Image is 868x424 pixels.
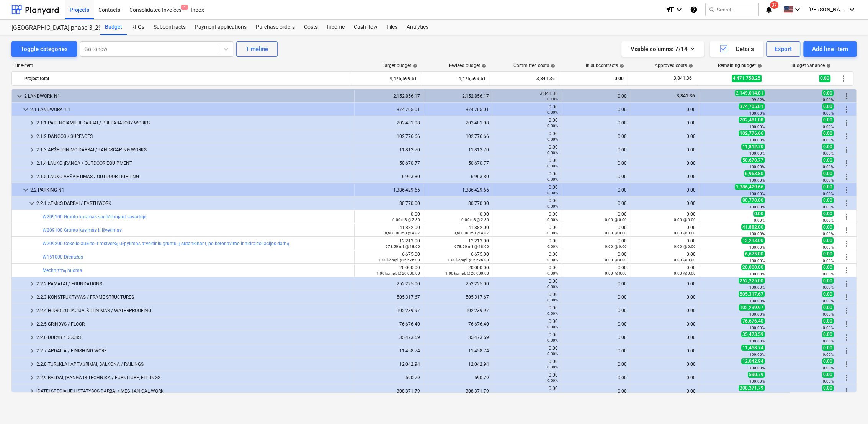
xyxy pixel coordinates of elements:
[454,231,489,235] small: 8,600.00 m3 @ 4.87
[27,132,36,141] span: keyboard_arrow_right
[495,198,558,209] div: 0.00
[749,259,765,263] small: 100.00%
[823,232,834,236] small: 0.00%
[749,124,765,129] small: 100.00%
[547,137,558,141] small: 0.00%
[355,72,417,85] div: 4,475,599.61
[547,285,558,289] small: 0.00%
[358,225,420,236] div: 41,882.00
[842,386,851,396] span: More actions
[564,147,627,152] div: 0.00
[27,306,36,315] span: keyboard_arrow_right
[741,264,765,270] span: 20,000.00
[822,130,834,136] span: 0.00
[823,98,834,102] small: 0.00%
[830,387,868,424] iframe: Chat Widget
[749,245,765,249] small: 100.00%
[547,258,558,262] small: 0.00%
[21,105,30,114] span: keyboard_arrow_down
[495,158,558,169] div: 0.00
[753,211,765,217] span: 0.00
[149,20,190,35] a: Subcontracts
[710,41,763,57] button: Details
[842,346,851,355] span: More actions
[823,192,834,196] small: 0.00%
[127,20,149,35] a: RFQs
[621,41,704,57] button: Visible columns:7/14
[427,174,489,179] div: 6,963.80
[547,151,558,155] small: 0.00%
[674,258,696,262] small: 0.00 @ 0.00
[633,107,696,112] div: 0.00
[448,258,489,262] small: 1.00 kompl. @ 6,675.00
[749,285,765,290] small: 100.00%
[633,134,696,139] div: 0.00
[842,118,851,128] span: More actions
[739,278,765,284] span: 252,225.00
[842,360,851,369] span: More actions
[427,147,489,152] div: 11,812.70
[27,279,36,288] span: keyboard_arrow_right
[495,238,558,249] div: 0.00
[358,281,420,286] div: 252,225.00
[27,293,36,302] span: keyboard_arrow_right
[15,92,24,101] span: keyboard_arrow_down
[382,20,402,35] div: Files
[749,205,765,209] small: 100.00%
[358,201,420,206] div: 80,770.00
[564,160,627,166] div: 0.00
[564,238,627,249] div: 0.00
[633,252,696,262] div: 0.00
[299,20,322,35] a: Costs
[43,228,122,233] a: W209100 Grunto kasimas ir išvežimas
[793,5,802,14] i: keyboard_arrow_down
[823,218,834,223] small: 0.00%
[687,64,693,68] span: help
[823,259,834,263] small: 0.00%
[665,5,675,14] i: format_size
[564,187,627,193] div: 0.00
[808,7,847,13] span: [PERSON_NAME] Karalius
[454,244,489,249] small: 678.50 m3 @ 18.00
[823,124,834,129] small: 0.00%
[842,199,851,208] span: More actions
[842,319,851,329] span: More actions
[358,238,420,249] div: 12,213.00
[825,64,831,68] span: help
[749,192,765,196] small: 100.00%
[358,187,420,193] div: 1,386,429.66
[752,98,765,102] small: 99.82%
[674,218,696,222] small: 0.00 @ 0.00
[392,218,420,222] small: 0.00 m3 @ 2.80
[36,291,351,303] div: 2.2.3 KONSTRUKTYVAS / FRAME STRUCTURES
[735,184,765,190] span: 1,386,429.66
[427,187,489,193] div: 1,386,429.66
[842,132,851,141] span: More actions
[842,105,851,114] span: More actions
[842,226,851,235] span: More actions
[427,211,489,222] div: 0.00
[633,120,696,126] div: 0.00
[547,164,558,168] small: 0.00%
[823,245,834,249] small: 0.00%
[719,44,754,54] div: Details
[495,225,558,236] div: 0.00
[822,157,834,163] span: 0.00
[842,252,851,262] span: More actions
[709,7,715,13] span: search
[822,211,834,217] span: 0.00
[427,120,489,126] div: 202,481.08
[27,333,36,342] span: keyboard_arrow_right
[564,174,627,179] div: 0.00
[236,41,278,57] button: Timeline
[358,120,420,126] div: 202,481.08
[427,93,489,99] div: 2,152,856.17
[190,20,251,35] div: Payment applications
[819,75,830,82] span: 0.00
[27,346,36,355] span: keyboard_arrow_right
[741,144,765,150] span: 11,812.70
[823,138,834,142] small: 0.00%
[633,147,696,152] div: 0.00
[823,205,834,209] small: 0.00%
